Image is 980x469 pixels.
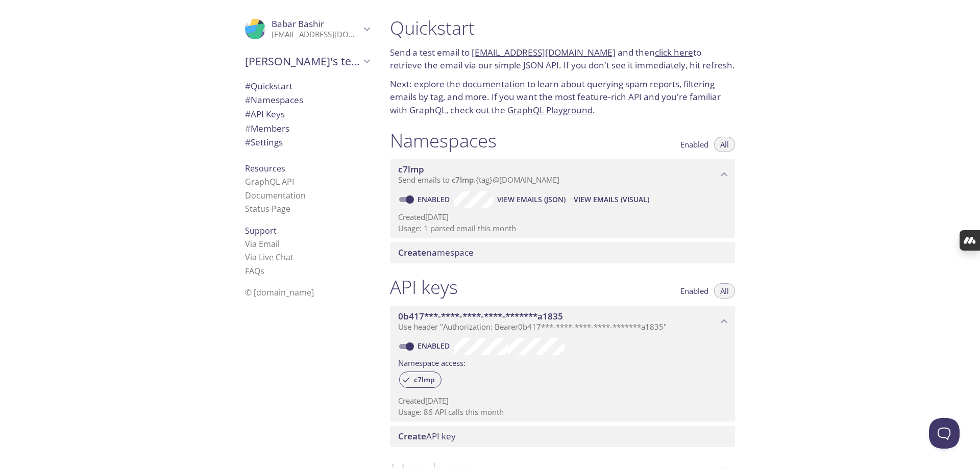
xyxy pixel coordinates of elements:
[714,283,735,299] button: All
[245,252,293,263] a: Via Live Chat
[452,175,474,185] span: c7lmp
[398,396,727,406] p: Created [DATE]
[272,30,360,40] p: [EMAIL_ADDRESS][DOMAIN_NAME]
[570,191,653,208] button: View Emails (Visual)
[390,78,735,117] p: Next: explore the to learn about querying spam reports, filtering emails by tag, and more. If you...
[674,137,715,152] button: Enabled
[237,12,378,46] div: Babar Bashir
[390,426,735,447] div: Create API Key
[245,238,280,250] a: Via Email
[929,418,960,449] iframe: Help Scout Beacon - Open
[245,136,283,148] span: Settings
[390,276,458,299] h1: API keys
[237,48,378,75] div: Wajeeh's team
[398,430,456,442] span: API key
[398,175,559,185] span: Send emails to . {tag} @[DOMAIN_NAME]
[398,407,727,417] p: Usage: 86 API calls this month
[398,246,474,258] span: namespace
[390,159,735,190] div: c7lmp namespace
[472,46,616,58] a: [EMAIL_ADDRESS][DOMAIN_NAME]
[245,80,292,92] span: Quickstart
[245,94,251,106] span: #
[237,107,378,121] div: API Keys
[245,265,264,277] a: FAQ
[390,129,497,152] h1: Namespaces
[674,283,715,299] button: Enabled
[574,193,649,206] span: View Emails (Visual)
[416,194,454,204] a: Enabled
[245,80,251,92] span: #
[462,78,525,90] a: documentation
[398,163,424,175] span: c7lmp
[714,137,735,152] button: All
[237,135,378,150] div: Team Settings
[245,122,251,134] span: #
[399,372,442,388] div: c7lmp
[245,176,294,187] a: GraphQL API
[497,193,566,206] span: View Emails (JSON)
[245,54,360,68] span: [PERSON_NAME]'s team
[390,242,735,263] div: Create namespace
[245,94,303,106] span: Namespaces
[272,18,324,30] span: Babar Bashir
[416,341,454,351] a: Enabled
[245,203,290,214] a: Status Page
[237,93,378,107] div: Namespaces
[398,430,426,442] span: Create
[398,246,426,258] span: Create
[245,108,251,120] span: #
[398,223,727,234] p: Usage: 1 parsed email this month
[245,287,314,298] span: © [DOMAIN_NAME]
[390,46,735,72] p: Send a test email to and then to retrieve the email via our simple JSON API. If you don't see it ...
[493,191,570,208] button: View Emails (JSON)
[245,122,289,134] span: Members
[245,136,251,148] span: #
[398,355,465,369] label: Namespace access:
[245,108,285,120] span: API Keys
[245,163,285,174] span: Resources
[398,212,727,223] p: Created [DATE]
[237,121,378,136] div: Members
[390,16,735,39] h1: Quickstart
[245,190,306,201] a: Documentation
[408,375,441,384] span: c7lmp
[655,46,693,58] a: click here
[260,265,264,277] span: s
[237,79,378,93] div: Quickstart
[507,104,593,116] a: GraphQL Playground
[245,225,277,236] span: Support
